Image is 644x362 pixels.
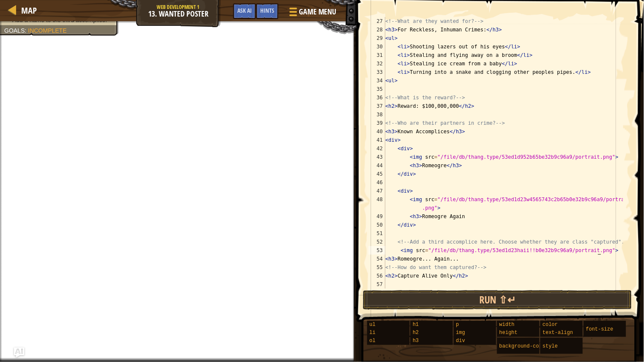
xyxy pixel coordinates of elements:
div: 50 [368,221,385,229]
div: 30 [368,42,385,51]
span: color [543,322,558,328]
span: ol [369,338,375,344]
div: 57 [368,280,385,289]
a: Map [17,5,37,16]
span: Incomplete [28,27,67,34]
span: h3 [413,338,419,344]
div: 41 [368,136,385,144]
div: 53 [368,246,385,255]
div: 33 [368,68,385,76]
div: 46 [368,178,385,187]
span: li [369,330,375,336]
span: Hints [260,6,274,14]
span: width [499,322,515,328]
span: Map [21,5,37,16]
button: Ask AI [14,348,24,358]
div: 29 [368,34,385,42]
div: 47 [368,187,385,195]
span: text-align [543,330,573,336]
div: 42 [368,144,385,153]
div: 54 [368,255,385,263]
div: 48 [368,195,385,212]
div: 43 [368,153,385,161]
div: 39 [368,119,385,127]
span: div [456,338,465,344]
span: height [499,330,517,336]
div: 40 [368,127,385,136]
span: Goals [4,27,25,34]
div: 52 [368,238,385,246]
span: Game Menu [299,6,337,17]
div: 49 [368,212,385,221]
div: 44 [368,161,385,170]
button: Run ⇧↵ [363,290,632,310]
span: style [543,343,558,349]
div: 56 [368,272,385,280]
div: 51 [368,229,385,238]
div: 55 [368,263,385,272]
div: 38 [368,110,385,119]
div: 37 [368,102,385,110]
div: 35 [368,85,385,93]
span: ul [369,322,375,328]
div: 45 [368,170,385,178]
span: Ask AI [237,6,252,14]
button: Ask AI [233,3,256,19]
span: font-size [586,326,613,332]
div: 31 [368,51,385,59]
span: h2 [413,330,419,336]
div: 28 [368,25,385,34]
span: p [456,322,459,328]
div: 36 [368,93,385,102]
span: h1 [413,322,419,328]
div: 32 [368,59,385,68]
span: : [25,27,28,34]
span: img [456,330,465,336]
span: background-color [499,343,548,349]
div: 27 [368,17,385,25]
div: 34 [368,76,385,85]
button: Game Menu [283,3,342,23]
